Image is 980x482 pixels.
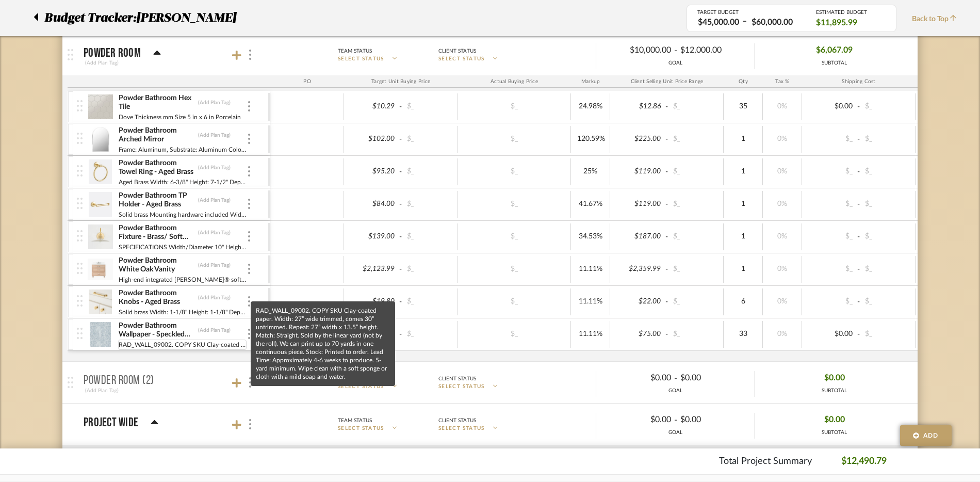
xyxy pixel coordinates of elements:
div: $_ [862,164,912,179]
div: Qty [724,75,763,88]
div: $119.00 [613,164,664,179]
div: $_ [805,229,856,244]
span: - [674,414,677,426]
p: Powder Room (2) [84,375,154,387]
div: $_ [862,132,912,147]
span: - [664,264,670,275]
span: - [664,199,670,210]
div: $0.00 [805,99,856,114]
div: PO [270,445,344,457]
div: Client Status [438,374,476,383]
span: - [664,297,670,307]
p: Total Project Summary [719,455,812,469]
div: 0% [766,229,798,244]
img: ee86c229-aef2-461f-af7e-1d2da8056227_50x50.jpg [88,322,113,347]
div: $_ [862,197,912,212]
mat-expansion-panel-header: Powder Room(Add Plan Tag)Team StatusSELECT STATUSClient StatusSELECT STATUS$10,000.00-$12,000.00G... [62,34,918,75]
div: Qty [724,445,763,457]
div: $0.00 [677,412,746,428]
div: Shipping Cost [802,445,916,457]
p: Project Wide [84,416,138,429]
div: SUBTOTAL [816,59,853,67]
div: 1 [727,229,759,244]
div: Team Status [338,416,372,425]
p: $12,490.79 [841,455,887,469]
div: 0% [766,132,798,147]
div: 0% [766,262,798,277]
div: $_ [670,132,721,147]
div: $0.00 [605,412,674,428]
div: Client Selling Unit Price Range [610,75,724,88]
div: 0% [766,197,798,212]
div: $_ [404,164,454,179]
span: SELECT STATUS [438,55,485,63]
div: 35 [727,99,759,114]
div: GOAL [596,59,755,67]
div: $_ [404,229,454,244]
span: – [742,15,747,28]
p: Powder Room [84,47,141,59]
span: SELECT STATUS [338,55,384,63]
div: $0.00 [805,327,856,342]
div: 11.11% [574,327,607,342]
span: - [856,167,862,177]
span: - [856,199,862,210]
div: GOAL [596,387,755,395]
div: $10,000.00 [605,42,674,58]
span: - [398,264,404,275]
img: 3dots-v.svg [248,101,250,111]
img: grip.svg [68,377,73,388]
img: 106ae83b-af42-4a01-a23f-7b912706cb28_50x50.jpg [88,159,113,184]
div: SUBTOTAL [822,387,847,395]
mat-expansion-panel-header: Project WideTeam StatusSELECT STATUSClient StatusSELECT STATUS$0.00-$0.00GOAL$0.00SUBTOTAL [62,404,918,445]
div: $_ [805,262,856,277]
div: $139.00 [347,229,398,244]
span: Back to Top [912,14,962,25]
div: (Add Plan Tag) [198,262,231,269]
img: 3dots-v.svg [248,199,250,209]
div: Powder Bathroom Towel Ring - Aged Brass [118,158,195,177]
div: $2,359.99 [613,262,664,277]
div: $22.00 [613,294,664,309]
div: 34.53% [574,229,607,244]
div: $119.00 [613,197,664,212]
div: SUBTOTAL [822,429,847,437]
div: 33 [727,327,759,342]
div: $_ [805,164,856,179]
div: Client Selling Unit Price Range [610,445,724,457]
span: - [674,44,677,57]
div: $_ [486,229,543,244]
div: $_ [670,262,721,277]
div: GOAL [596,429,755,437]
div: $10.29 [347,99,398,114]
div: $_ [670,164,721,179]
div: Actual Buying Price [458,445,571,457]
span: SELECT STATUS [438,425,485,432]
div: $_ [670,99,721,114]
div: (Add Plan Tag) [84,58,120,68]
div: 0% [766,164,798,179]
div: Markup [571,75,610,88]
div: 24.98% [574,99,607,114]
div: Target Unit Buying Price [344,445,458,457]
div: $_ [862,294,912,309]
img: vertical-grip.svg [77,100,83,111]
div: $_ [404,132,454,147]
div: $_ [486,294,543,309]
div: $_ [670,197,721,212]
div: $_ [862,99,912,114]
span: $6,067.09 [816,42,853,58]
img: vertical-grip.svg [77,165,83,176]
div: Client Status [438,416,476,425]
img: vertical-grip.svg [77,295,83,307]
div: $102.00 [347,132,398,147]
div: Powder Bathroom Hex Tile [118,93,195,112]
div: $19.80 [347,294,398,309]
img: 3dots-v.svg [249,419,251,429]
span: - [398,102,404,112]
div: Powder Bathroom Arched Mirror [118,126,195,144]
span: - [664,102,670,112]
div: $_ [486,164,543,179]
span: Budget Tracker: [44,9,136,27]
div: $_ [404,99,454,114]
